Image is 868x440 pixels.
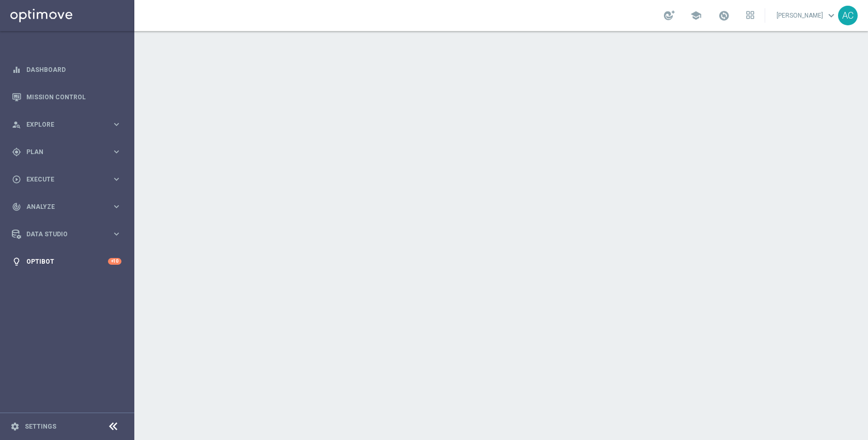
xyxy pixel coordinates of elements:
button: equalizer Dashboard [11,66,122,74]
a: Optibot [26,248,108,275]
i: keyboard_arrow_right [112,119,121,129]
span: keyboard_arrow_down [826,10,837,21]
i: gps_fixed [12,147,21,157]
i: equalizer [12,65,21,74]
i: settings [10,422,20,431]
i: play_circle_outline [12,175,21,184]
a: Dashboard [26,56,121,83]
div: Dashboard [12,56,121,83]
span: Explore [26,122,112,128]
div: AC [838,6,858,25]
div: +10 [108,258,121,265]
span: Execute [26,176,112,183]
div: Optibot [12,248,121,275]
button: track_changes Analyze keyboard_arrow_right [11,203,122,211]
span: Analyze [26,204,112,210]
a: Settings [25,423,56,430]
div: Execute [12,175,112,184]
i: track_changes [12,202,21,211]
button: play_circle_outline Execute keyboard_arrow_right [11,175,122,184]
i: keyboard_arrow_right [112,147,121,157]
button: lightbulb Optibot +10 [11,257,122,266]
i: keyboard_arrow_right [112,202,121,211]
button: Mission Control [11,93,122,101]
button: person_search Explore keyboard_arrow_right [11,120,122,129]
span: Data Studio [26,231,112,237]
i: person_search [12,120,21,129]
a: [PERSON_NAME]keyboard_arrow_down [776,8,838,23]
div: Explore [12,120,112,129]
i: keyboard_arrow_right [112,229,121,239]
i: lightbulb [12,257,21,266]
span: school [690,10,702,21]
a: Mission Control [26,83,121,111]
div: Data Studio [12,230,112,239]
button: gps_fixed Plan keyboard_arrow_right [11,148,122,156]
div: Analyze [12,202,112,211]
button: Data Studio keyboard_arrow_right [11,230,122,238]
div: Mission Control [12,83,121,111]
span: Plan [26,149,112,155]
i: keyboard_arrow_right [112,174,121,184]
div: Plan [12,147,112,157]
